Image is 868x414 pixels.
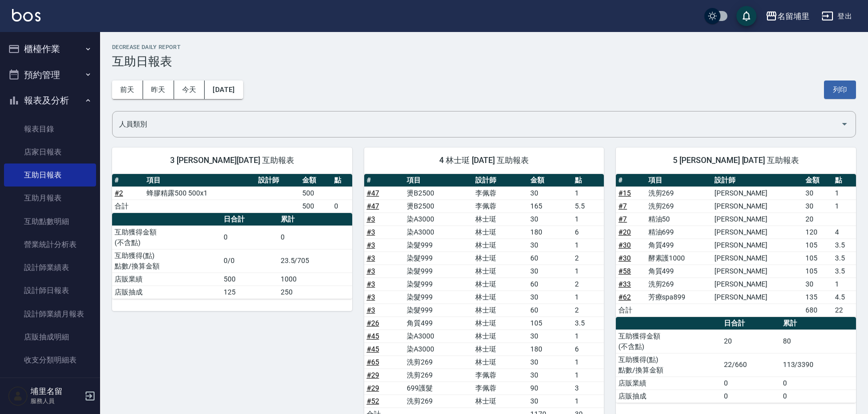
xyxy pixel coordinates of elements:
[221,249,278,272] td: 0/0
[174,80,205,99] button: 今天
[4,210,96,233] a: 互助點數明細
[473,316,528,329] td: 林士珽
[278,225,352,249] td: 0
[572,290,604,303] td: 1
[4,302,96,325] a: 設計師業績月報表
[572,238,604,251] td: 1
[572,251,604,264] td: 2
[31,386,82,396] h5: 埔里名留
[712,212,803,225] td: [PERSON_NAME]
[112,285,221,298] td: 店販抽成
[473,303,528,316] td: 林士珽
[628,155,844,165] span: 5 [PERSON_NAME] [DATE] 互助報表
[221,213,278,226] th: 日合計
[712,186,803,199] td: [PERSON_NAME]
[618,267,631,275] a: #58
[4,256,96,279] a: 設計師業績表
[367,202,379,210] a: #47
[528,264,572,277] td: 30
[572,342,604,355] td: 6
[646,277,712,290] td: 洗剪269
[4,325,96,348] a: 店販抽成明細
[572,355,604,368] td: 1
[736,6,756,26] button: save
[473,329,528,342] td: 林士珽
[616,376,721,389] td: 店販業績
[528,329,572,342] td: 30
[31,396,82,405] p: 服務人員
[4,233,96,256] a: 營業統計分析表
[300,174,332,187] th: 金額
[404,381,473,394] td: 699護髮
[124,155,340,165] span: 3 [PERSON_NAME][DATE] 互助報表
[616,353,721,376] td: 互助獲得(點) 點數/換算金額
[777,10,809,22] div: 名留埔里
[528,186,572,199] td: 30
[473,381,528,394] td: 李佩蓉
[528,251,572,264] td: 60
[112,44,856,50] h2: Decrease Daily Report
[618,254,631,262] a: #30
[404,342,473,355] td: 染A3000
[528,290,572,303] td: 30
[824,80,856,99] button: 列印
[616,389,721,402] td: 店販抽成
[616,174,645,187] th: #
[4,348,96,371] a: 收支分類明細表
[721,389,780,402] td: 0
[367,371,379,379] a: #29
[404,355,473,368] td: 洗剪269
[404,303,473,316] td: 染髮999
[803,238,832,251] td: 105
[473,368,528,381] td: 李佩蓉
[618,293,631,301] a: #62
[256,174,300,187] th: 設計師
[646,174,712,187] th: 項目
[404,186,473,199] td: 燙B2500
[572,186,604,199] td: 1
[832,303,856,316] td: 22
[367,215,375,223] a: #3
[618,228,631,236] a: #20
[112,249,221,272] td: 互助獲得(點) 點數/換算金額
[528,368,572,381] td: 30
[528,355,572,368] td: 30
[117,115,836,133] input: 人員名稱
[528,381,572,394] td: 90
[221,272,278,285] td: 500
[803,303,832,316] td: 680
[780,353,856,376] td: 113/3390
[4,140,96,163] a: 店家日報表
[572,199,604,212] td: 5.5
[112,272,221,285] td: 店販業績
[712,277,803,290] td: [PERSON_NAME]
[572,212,604,225] td: 1
[112,54,856,68] h3: 互助日報表
[12,9,41,21] img: Logo
[112,199,144,212] td: 合計
[721,376,780,389] td: 0
[832,238,856,251] td: 3.5
[572,174,604,187] th: 點
[572,381,604,394] td: 3
[572,329,604,342] td: 1
[646,238,712,251] td: 角質499
[332,199,352,212] td: 0
[646,212,712,225] td: 精油50
[803,199,832,212] td: 30
[473,277,528,290] td: 林士珽
[836,116,852,132] button: Open
[278,213,352,226] th: 累計
[473,342,528,355] td: 林士珽
[780,376,856,389] td: 0
[4,375,96,401] button: 客戶管理
[721,317,780,330] th: 日合計
[367,280,375,288] a: #3
[572,303,604,316] td: 2
[572,225,604,238] td: 6
[8,386,28,406] img: Person
[367,332,379,340] a: #45
[376,155,592,165] span: 4 林士珽 [DATE] 互助報表
[646,199,712,212] td: 洗剪269
[618,202,627,210] a: #7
